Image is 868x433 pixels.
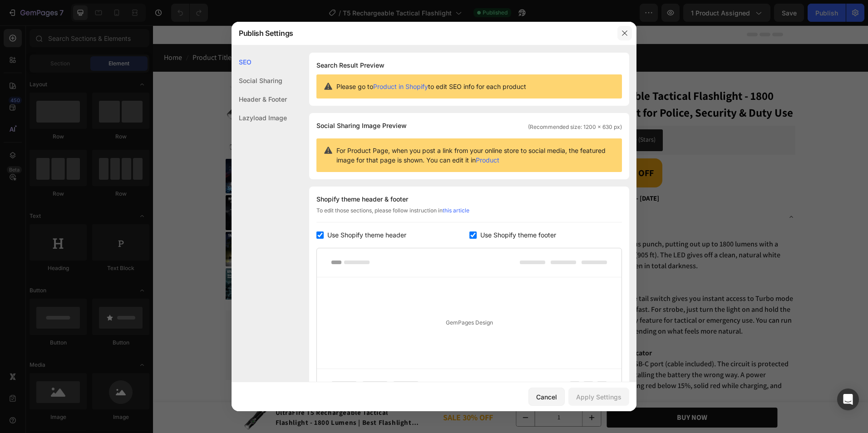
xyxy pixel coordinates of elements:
a: Product [476,156,499,164]
div: GemPages Design [317,277,621,369]
strong: EXCELLENT PRODUCT [84,293,154,302]
div: Social Sharing [232,71,287,90]
img: UltraFire_T5_Flashlight_performance_7 - UltraFire [73,97,107,132]
div: Lazyload Image [232,108,287,127]
div: Header & Footer [232,90,287,108]
img: T5 Rechargeable Tactical Flashlight - UltraFire [73,61,107,95]
img: T5 Rechargeable Tactical Flashlight - UltraFire [73,207,107,241]
span: Social Sharing Image Preview [316,120,407,131]
a: UltraFire T5 Rechargeable Tactical Flashlight - 1800 Lumens | Best Flashlight for Police, Securit... [367,61,643,97]
h1: UltraFire T5 Rechargeable Tactical Flashlight - 1800 Lumens | Best Flashlight for Police, Securit... [122,381,267,403]
span: For Product Page, when you post a link from your online store to social media, the featured image... [336,146,615,165]
p: - AL.85634 [123,338,151,346]
div: $38.99 [405,140,432,155]
strong: USB-C Rechargeable with Power Indicator [368,323,499,332]
div: [DOMAIN_NAME] - Preview Badge (Stars) [396,109,503,119]
div: To edit those sections, please follow instruction in [316,207,622,222]
a: Product in Shopify [373,83,428,90]
strong: Super Bright Illumination [368,203,449,212]
div: Cancel [536,392,557,402]
button: Apply Settings [568,388,629,406]
span: Use Shopify theme header [327,230,406,241]
img: T5 Rechargeable Tactical Flashlight - UltraFire [73,170,107,204]
span: [DATE] - [DATE] [462,168,506,177]
img: T5 Rechargeable Tactical Flashlight - UltraFire [91,379,116,405]
p: "THIS IS A GOOD SOLID LIGHT ITS BRIGHT AND EASY TO OPRATE . LOVE THE HOULSTER. WELL RECOMMENDED T... [84,293,333,331]
strong: Features [369,186,399,196]
p: You’ve got two ways to control it. The tail switch gives you instant access to Turbo mode when yo... [368,257,641,311]
button: increment [430,384,448,401]
img: T5 Rechargeable Tactical Flashlight - UltraFire [73,243,107,277]
div: $55.99 [367,138,401,158]
div: Open Intercom Messenger [837,389,859,410]
button: Cancel [528,388,565,406]
div: Shopify theme header & footer [316,194,622,205]
img: T5 Rechargeable Tactical Flashlight - UltraFire [73,133,107,168]
span: Please go to to edit SEO info for each product [336,82,526,91]
div: Buy Now [524,386,554,399]
div: SEO [232,53,287,71]
p: This compact flashlight packs a serious punch, putting out up to 1800 lumens with a beam that rea... [368,202,641,246]
div: 30% [465,140,484,154]
button: Buy Now [454,382,625,403]
span: Estimated delivery (within the U.S.) [368,169,461,177]
button: decrement [364,384,382,401]
nav: breadcrumb [11,26,704,39]
a: this article [443,207,469,214]
div: Publish Settings [232,21,613,45]
span: (Recommended size: 1200 x 630 px) [528,123,622,131]
span: Use Shopify theme footer [480,230,556,241]
button: Judge.me - Preview Badge (Stars) [370,104,510,126]
p: SALE 30% OFF [273,385,357,399]
div: SALE [443,140,465,155]
p: Charging is simple with the built-in USB-C port (cable included). The circuit is protected so you... [368,322,641,377]
span: Product Title [39,26,79,39]
img: T5 Rechargeable Tactical Flashlight - UltraFire [118,61,334,277]
span: Home [11,26,29,39]
h1: Search Result Preview [316,60,622,71]
div: Apply Settings [576,392,621,402]
div: OFF [484,140,502,155]
img: Judgeme.png [378,109,389,120]
strong: Dual Switch Design [368,257,428,267]
input: quantity [382,384,430,401]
